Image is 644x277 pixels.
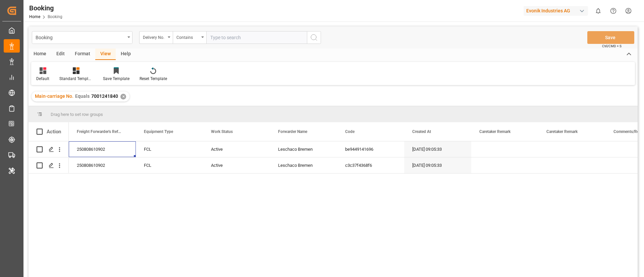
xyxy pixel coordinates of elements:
[606,3,621,18] button: Help Center
[29,141,69,157] div: Press SPACE to select this row.
[524,6,588,16] div: Evonik Industries AG
[143,33,166,41] div: Delivery No.
[29,157,69,174] div: Press SPACE to select this row.
[546,129,578,134] span: Caretaker Remark
[77,129,122,134] span: Freight Forwarder's Reference No.
[59,76,93,82] div: Standard Templates
[75,93,90,99] span: Equals
[345,129,355,134] span: Code
[278,129,307,134] span: Forwarder Name
[136,141,203,157] div: FCL
[47,129,61,135] div: Action
[29,49,51,60] div: Home
[35,93,73,99] span: Main-carriage No.
[120,94,126,99] div: ✕
[173,31,206,44] button: open menu
[412,129,431,134] span: Created At
[203,157,270,173] div: Active
[95,49,116,60] div: View
[116,49,136,60] div: Help
[337,141,404,157] div: be9449141696
[29,3,62,13] div: Booking
[206,31,307,44] input: Type to search
[69,141,136,157] div: 250808610902
[36,76,49,82] div: Default
[51,49,70,60] div: Edit
[144,129,173,134] span: Equipment Type
[587,31,634,44] button: Save
[337,157,404,173] div: c3c37f4368f6
[602,44,622,49] span: Ctrl/CMD + S
[140,76,167,82] div: Reset Template
[51,112,103,117] span: Drag here to set row groups
[524,4,591,17] button: Evonik Industries AG
[211,129,233,134] span: Work Status
[479,129,511,134] span: Caretaker Remark
[32,31,132,44] button: open menu
[91,93,118,99] span: 7001241840
[176,33,199,41] div: Contains
[29,14,40,19] a: Home
[103,76,129,82] div: Save Template
[404,141,471,157] div: [DATE] 09:05:33
[139,31,173,44] button: open menu
[203,141,270,157] div: Active
[270,141,337,157] div: Leschaco Bremen
[36,33,125,41] div: Booking
[136,157,203,173] div: FCL
[270,157,337,173] div: Leschaco Bremen
[307,31,321,44] button: search button
[69,157,136,173] div: 250808610902
[70,49,95,60] div: Format
[404,157,471,173] div: [DATE] 09:05:33
[591,3,606,18] button: show 0 new notifications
